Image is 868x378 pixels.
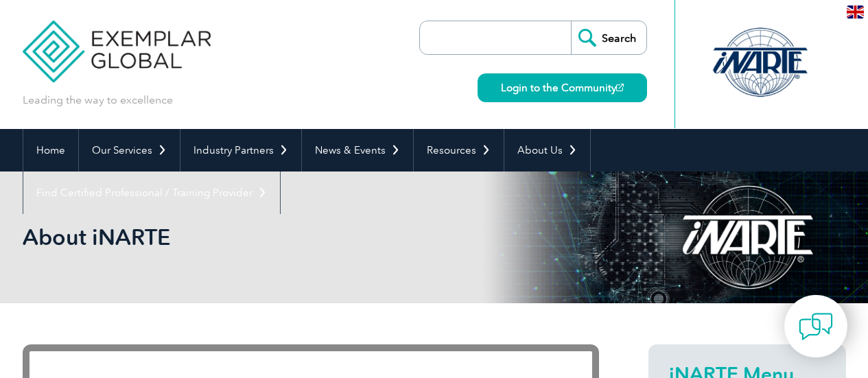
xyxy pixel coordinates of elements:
a: Our Services [79,129,180,172]
input: Search [571,21,646,54]
a: News & Events [302,129,413,172]
a: Industry Partners [180,129,301,172]
a: Find Certified Professional / Training Provider [23,172,280,214]
img: contact-chat.png [799,309,833,344]
img: en [847,5,864,19]
h2: About iNARTE [23,226,599,248]
a: About Us [504,129,590,172]
a: Login to the Community [478,73,647,102]
a: Resources [414,129,504,172]
img: open_square.png [616,84,624,91]
p: Leading the way to excellence [23,93,173,108]
a: Home [23,129,78,172]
